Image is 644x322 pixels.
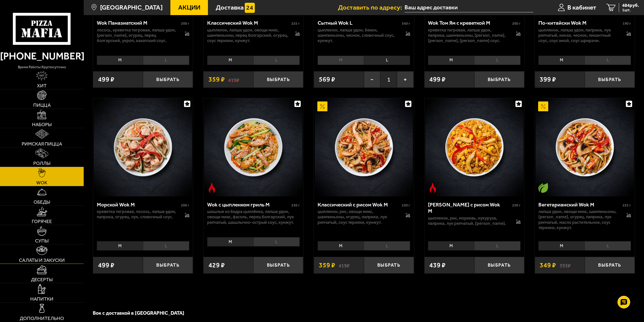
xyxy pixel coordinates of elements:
[143,71,193,88] button: Выбрать
[512,21,520,26] span: 200 г
[402,203,410,207] span: 230 г
[143,257,193,273] button: Выбрать
[429,76,446,83] span: 499 ₽
[97,209,178,220] p: креветка тигровая, лосось, лапша удон, паприка, огурец, лук, сливочный соус.
[143,241,189,251] li: L
[567,4,596,11] span: В кабинет
[207,183,217,193] img: Острое блюдо
[402,21,410,26] span: 340 г
[31,277,53,282] span: Десерты
[428,56,474,65] li: M
[32,219,52,224] span: Горячее
[424,98,524,196] a: Острое блюдоКарри с рисом Wok M
[474,257,524,273] button: Выбрать
[319,262,335,269] span: 359 ₽
[33,103,51,108] span: Пицца
[538,183,548,193] img: Вегетарианское блюдо
[97,201,180,208] div: Морской Wok M
[428,241,474,251] li: M
[19,258,65,263] span: Салаты и закуски
[429,262,446,269] span: 439 ₽
[474,56,520,65] li: L
[207,20,290,26] div: Классический Wok M
[33,161,50,166] span: Роллы
[339,262,350,269] s: 419 ₽
[22,141,62,146] span: Римская пицца
[93,98,193,196] a: Морской Wok M
[98,76,114,83] span: 499 ₽
[364,71,381,88] button: −
[622,8,639,12] span: 1 шт.
[100,4,163,11] span: [GEOGRAPHIC_DATA]
[207,209,300,225] p: шашлык из бедра цыплёнка, лапша удон, овощи микс, фасоль, перец болгарский, лук репчатый, шашлычн...
[425,98,524,196] img: Карри с рисом Wok M
[30,297,53,301] span: Напитки
[216,4,244,11] span: Доставка
[474,71,524,88] button: Выбрать
[428,27,509,44] p: креветка тигровая, лапша удон, паприка, шампиньоны, [PERSON_NAME], [PERSON_NAME], [PERSON_NAME] с...
[560,262,571,269] s: 393 ₽
[585,257,635,273] button: Выбрать
[253,71,303,88] button: Выбрать
[585,241,631,251] li: L
[98,262,114,269] span: 499 ₽
[143,56,189,65] li: L
[536,98,634,196] img: Вегетарианский Wok M
[207,237,253,246] li: M
[622,3,639,8] span: 484 руб.
[207,27,288,44] p: цыпленок, лапша удон, овощи микс, шампиньоны, перец болгарский, огурец, соус терияки, кунжут.
[538,201,621,208] div: Вегетарианский Wok M
[317,101,327,112] img: Акционный
[181,21,189,26] span: 200 г
[207,56,253,65] li: M
[512,203,520,207] span: 230 г
[380,71,397,88] span: 1
[535,98,635,196] a: АкционныйВегетарианское блюдоВегетарианский Wok M
[36,180,47,185] span: WOK
[364,241,410,251] li: L
[228,76,239,83] s: 419 ₽
[405,3,533,12] input: Ваш адрес доставки
[623,203,631,207] span: 225 г
[585,71,635,88] button: Выбрать
[318,20,401,26] div: Сытный Wok L
[540,76,556,83] span: 399 ₽
[364,56,410,65] li: L
[428,216,509,226] p: цыпленок, рис, морковь, кукуруза, паприка, лук репчатый, [PERSON_NAME].
[538,209,620,230] p: лапша удон, овощи микс, шампиньоны, [PERSON_NAME], огурец, паприка, лук репчатый, масло раститель...
[540,262,556,269] span: 349 ₽
[538,27,620,44] p: цыпленок, лапша удон, паприка, лук репчатый, кинза, чеснок, пикантный соус, соус Амой, соус шрирачи.
[428,20,511,26] div: Wok Том Ям с креветкой M
[37,83,47,88] span: Хит
[253,257,303,273] button: Выбрать
[315,98,413,196] img: Классический с рисом Wok M
[32,122,52,127] span: Наборы
[318,201,401,208] div: Классический с рисом Wok M
[338,4,405,11] span: Доставить по адресу:
[93,309,395,316] p: Вок с доставкой в [GEOGRAPHIC_DATA]
[181,203,189,207] span: 200 г
[474,241,520,251] li: L
[291,203,300,207] span: 230 г
[34,200,50,204] span: Обеды
[35,238,49,243] span: Супы
[318,209,399,225] p: цыпленок, рис, овощи микс, шампиньоны, огурец, паприка, лук репчатый, соус терияки, кунжут.
[97,27,178,44] p: лосось, креветка тигровая, лапша удон, [PERSON_NAME], огурец, перец болгарский, укроп, азиатский ...
[538,101,548,112] img: Акционный
[318,241,364,251] li: M
[97,241,143,251] li: M
[204,98,302,196] img: Wok с цыпленком гриль M
[208,76,225,83] span: 359 ₽
[428,183,438,193] img: Острое блюдо
[318,56,364,65] li: M
[97,56,143,65] li: M
[203,98,303,196] a: Острое блюдоWok с цыпленком гриль M
[253,56,300,65] li: L
[623,21,631,26] span: 190 г
[585,56,631,65] li: L
[364,257,414,273] button: Выбрать
[291,21,300,26] span: 225 г
[314,98,414,196] a: АкционныйКлассический с рисом Wok M
[538,20,621,26] div: По-китайски Wok M
[203,235,303,252] div: 0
